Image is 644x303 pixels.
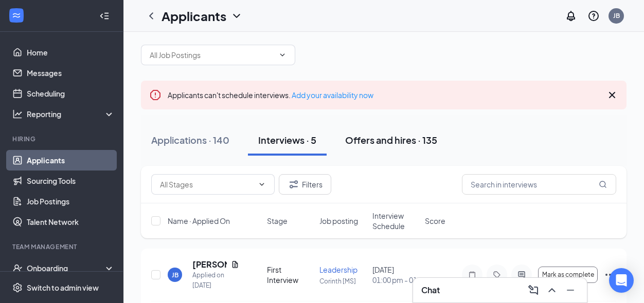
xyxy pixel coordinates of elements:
[27,171,115,191] a: Sourcing Tools
[538,267,598,283] button: Mark as complete
[372,211,419,231] span: Interview Schedule
[345,134,437,146] div: Offers and hires · 135
[27,263,106,273] div: Onboarding
[258,180,266,188] svg: ChevronDown
[27,212,115,232] a: Talent Network
[525,282,542,298] button: ComposeMessage
[562,282,579,298] button: Minimize
[292,90,373,100] a: Add your availability now
[149,89,162,101] svg: Error
[491,271,503,279] svg: Tag
[372,264,419,285] div: [DATE]
[279,174,331,195] button: Filter Filters
[319,216,358,226] span: Job posting
[319,277,366,286] p: Corinth [MS]
[258,134,316,146] div: Interviews · 5
[27,83,115,104] a: Scheduling
[267,216,288,226] span: Stage
[609,268,634,293] div: Open Intercom Messenger
[27,109,115,119] div: Reporting
[319,265,357,274] span: Leadership
[27,63,115,83] a: Messages
[192,259,227,270] h5: [PERSON_NAME]
[542,271,594,278] span: Mark as complete
[515,271,528,279] svg: ActiveChat
[151,134,229,146] div: Applications · 140
[12,109,23,119] svg: Analysis
[466,271,478,279] svg: Note
[12,242,113,251] div: Team Management
[27,282,99,293] div: Switch to admin view
[564,284,577,296] svg: Minimize
[606,89,618,101] svg: Cross
[168,90,373,100] span: Applicants can't schedule interviews.
[372,275,419,285] span: 01:00 pm - 01:30 pm
[160,179,254,190] input: All Stages
[172,271,178,279] div: JB
[599,180,607,188] svg: MagnifyingGlass
[12,135,113,143] div: Hiring
[613,11,620,20] div: JB
[604,269,616,281] svg: Ellipses
[12,263,23,273] svg: UserCheck
[288,178,300,191] svg: Filter
[192,270,239,291] div: Applied on [DATE]
[546,284,558,296] svg: ChevronUp
[544,282,560,298] button: ChevronUp
[162,7,226,25] h1: Applicants
[11,10,22,21] svg: WorkstreamLogo
[145,10,157,22] svg: ChevronLeft
[230,10,243,22] svg: ChevronDown
[231,260,239,269] svg: Document
[565,10,577,22] svg: Notifications
[27,191,115,212] a: Job Postings
[425,216,445,226] span: Score
[587,10,600,22] svg: QuestionInfo
[527,284,540,296] svg: ComposeMessage
[267,264,313,285] div: First Interview
[12,282,23,293] svg: Settings
[278,51,287,59] svg: ChevronDown
[27,150,115,171] a: Applicants
[168,216,230,226] span: Name · Applied On
[150,49,274,61] input: All Job Postings
[421,285,440,296] h3: Chat
[462,174,616,195] input: Search in interviews
[99,11,110,21] svg: Collapse
[27,42,115,63] a: Home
